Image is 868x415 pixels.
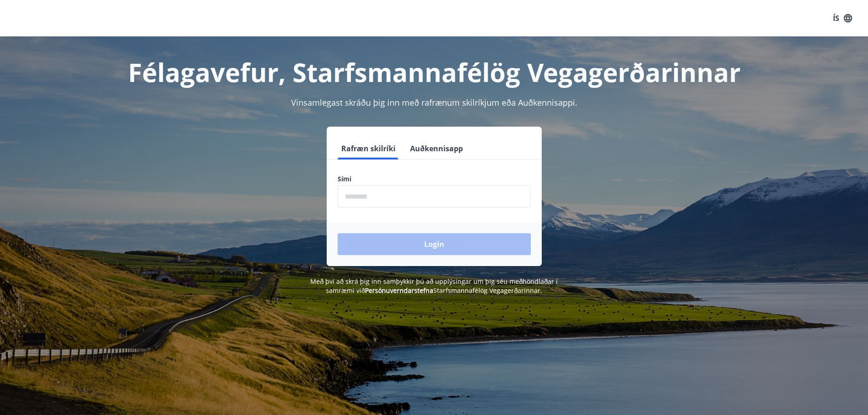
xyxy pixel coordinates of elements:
button: ÍS [828,10,857,26]
button: Rafræn skilríki [338,138,399,159]
h1: Félagavefur, Starfsmannafélög Vegagerðarinnar [117,55,751,89]
span: Vinsamlegast skráðu þig inn með rafrænum skilríkjum eða Auðkennisappi. [291,97,577,108]
span: Með því að skrá þig inn samþykkir þú að upplýsingar um þig séu meðhöndlaðar í samræmi við Starfsm... [310,277,558,295]
label: Sími [338,174,531,184]
a: Persónuverndarstefna [365,286,433,295]
button: Auðkennisapp [406,138,467,159]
